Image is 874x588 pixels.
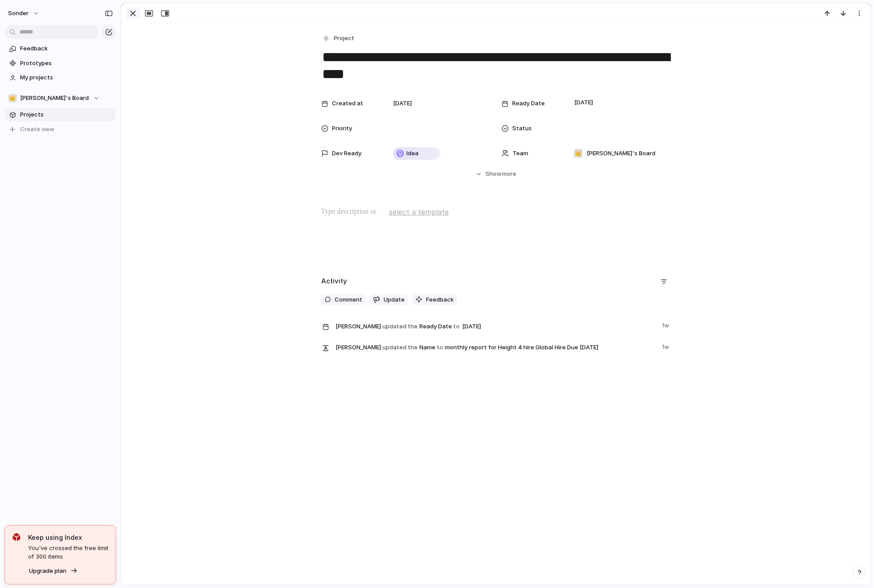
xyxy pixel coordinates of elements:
[453,322,460,331] span: to
[20,94,89,103] span: [PERSON_NAME]'s Board
[332,99,363,108] span: Created at
[28,533,108,542] span: Keep using Index
[406,149,418,158] span: Idea
[587,149,655,158] span: [PERSON_NAME]'s Board
[662,341,671,352] span: 1w
[512,124,532,133] span: Status
[332,124,352,133] span: Priority
[662,319,671,330] span: 1w
[20,44,113,53] span: Feedback
[393,99,412,108] span: [DATE]
[513,149,528,158] span: Team
[8,94,17,103] div: 👑
[336,322,381,331] span: [PERSON_NAME]
[382,343,418,352] span: updated the
[369,294,408,306] button: Update
[437,343,443,352] span: to
[20,110,113,119] span: Projects
[4,71,116,84] a: My projects
[20,59,113,68] span: Prototypes
[4,108,116,121] a: Projects
[28,544,108,561] span: You've crossed the free limit of 300 items
[4,123,116,136] button: Create view
[389,207,449,217] span: select a template
[512,99,545,108] span: Ready Date
[321,166,671,182] button: Showmore
[26,565,80,577] button: Upgrade plan
[336,343,381,352] span: [PERSON_NAME]
[321,294,366,306] button: Comment
[336,319,657,333] span: Ready Date
[335,295,362,304] span: Comment
[4,42,116,55] a: Feedback
[320,32,357,45] button: Project
[388,205,450,219] button: select a template
[4,91,116,105] button: 👑[PERSON_NAME]'s Board
[460,321,484,332] span: [DATE]
[412,294,457,306] button: Feedback
[332,149,361,158] span: Dev Ready
[20,125,54,134] span: Create view
[321,276,347,286] h2: Activity
[382,322,418,331] span: updated the
[574,149,583,158] div: 👑
[334,34,354,43] span: Project
[384,295,405,304] span: Update
[336,341,657,353] span: Name monthly report for Height 4 hire Global Hire Due [DATE]
[426,295,454,304] span: Feedback
[485,170,501,178] span: Show
[4,6,44,21] button: sonder
[502,170,516,178] span: more
[4,57,116,70] a: Prototypes
[8,9,29,18] span: sonder
[29,567,66,576] span: Upgrade plan
[572,97,596,108] span: [DATE]
[20,73,113,82] span: My projects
